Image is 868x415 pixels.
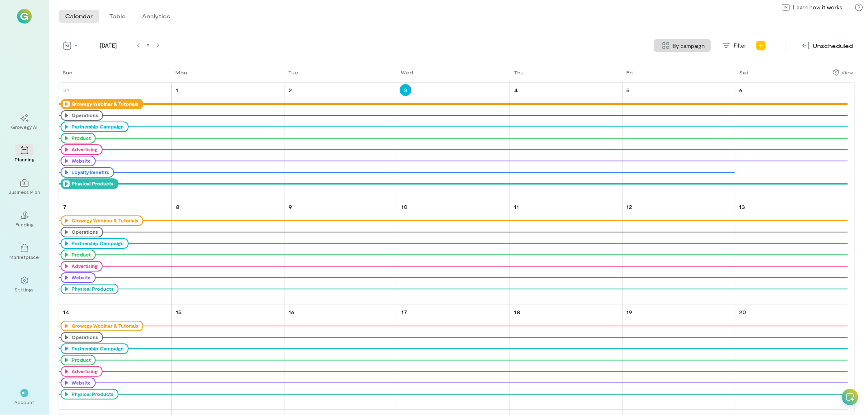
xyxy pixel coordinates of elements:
a: Sunday [59,68,74,82]
div: Website [61,272,96,283]
div: Add new program [754,39,767,52]
a: Monday [171,68,189,82]
td: September 12, 2025 [622,199,735,304]
td: August 31, 2025 [59,83,172,199]
div: Advertising [70,368,98,375]
div: Website [70,158,91,164]
td: September 13, 2025 [735,199,848,304]
div: Website [70,274,91,281]
a: September 1, 2025 [174,84,180,96]
a: Settings [10,270,39,299]
span: [DATE] [84,41,133,50]
button: Analytics [136,10,177,23]
a: Friday [623,68,635,82]
div: Partnership Campaign [70,345,124,352]
td: September 1, 2025 [172,83,284,199]
a: September 11, 2025 [512,201,520,213]
div: Advertising [61,144,103,155]
div: Planning [15,156,34,163]
a: Growegy AI [10,107,39,137]
a: September 20, 2025 [738,306,748,318]
div: Account [15,399,35,405]
td: September 11, 2025 [509,199,622,304]
td: September 6, 2025 [735,83,848,199]
a: September 15, 2025 [174,306,183,318]
div: Physical Products [61,178,118,189]
a: September 17, 2025 [400,306,409,318]
div: Wed [401,69,413,76]
div: Physical Products [70,180,114,187]
div: Growegy Webinar & Tutorials [70,101,138,107]
td: September 5, 2025 [622,83,735,199]
div: Product [70,357,91,363]
a: August 31, 2025 [61,84,71,96]
a: Thursday [510,68,526,82]
div: Operations [61,110,103,121]
div: Growegy Webinar & Tutorials [61,215,143,226]
div: Tue [288,69,298,76]
td: September 2, 2025 [284,83,397,199]
div: Physical Products [70,286,114,292]
td: September 9, 2025 [284,199,397,304]
td: September 14, 2025 [59,304,172,410]
a: September 18, 2025 [512,306,522,318]
div: Funding [15,221,33,228]
a: September 5, 2025 [625,84,632,96]
td: September 16, 2025 [284,304,397,410]
div: Physical Products [61,284,118,294]
td: September 10, 2025 [397,199,510,304]
div: Advertising [70,263,98,269]
div: Sun [63,69,72,76]
div: Partnership Campaign [61,343,129,354]
div: Partnership Campaign [61,238,129,249]
a: September 10, 2025 [400,201,409,213]
td: September 19, 2025 [622,304,735,410]
a: September 7, 2025 [61,201,68,213]
div: Product [61,250,96,260]
td: September 15, 2025 [172,304,284,410]
div: Product [61,355,96,365]
a: September 12, 2025 [625,201,634,213]
a: Business Plan [10,172,39,202]
div: Partnership Campaign [70,240,124,247]
button: Calendar [59,10,99,23]
div: Growegy Webinar & Tutorials [61,99,143,109]
a: September 3, 2025 [400,84,411,96]
div: Thu [514,69,524,76]
div: Operations [61,227,103,237]
td: September 17, 2025 [397,304,510,410]
div: Product [70,135,91,141]
div: Growegy Webinar & Tutorials [70,217,138,224]
div: Sat [739,69,749,76]
div: Growegy Webinar & Tutorials [70,323,138,329]
span: Filter [734,41,746,50]
span: Learn how it works [793,3,842,11]
a: September 6, 2025 [738,84,745,96]
div: Product [61,133,96,143]
div: View [842,69,853,76]
div: Operations [70,112,98,119]
div: Physical Products [61,389,118,400]
td: September 20, 2025 [735,304,848,410]
a: September 14, 2025 [61,306,71,318]
div: Product [70,252,91,258]
a: Marketplace [10,237,39,267]
div: Growegy AI [11,124,38,130]
div: Marketplace [10,254,39,260]
a: September 19, 2025 [625,306,634,318]
div: Business Plan [9,189,40,195]
div: Growegy Webinar & Tutorials [61,321,143,331]
td: September 3, 2025 [397,83,510,199]
div: Fri [627,69,633,76]
span: By campaign [673,41,705,50]
div: Partnership Campaign [61,122,129,132]
td: September 7, 2025 [59,199,172,304]
div: Mon [175,69,187,76]
td: September 18, 2025 [509,304,622,410]
div: Loyalty Benefits [61,167,114,178]
a: Wednesday [397,68,415,82]
div: Advertising [61,366,103,377]
a: September 16, 2025 [287,306,296,318]
div: Advertising [70,146,98,153]
a: Saturday [735,68,750,82]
